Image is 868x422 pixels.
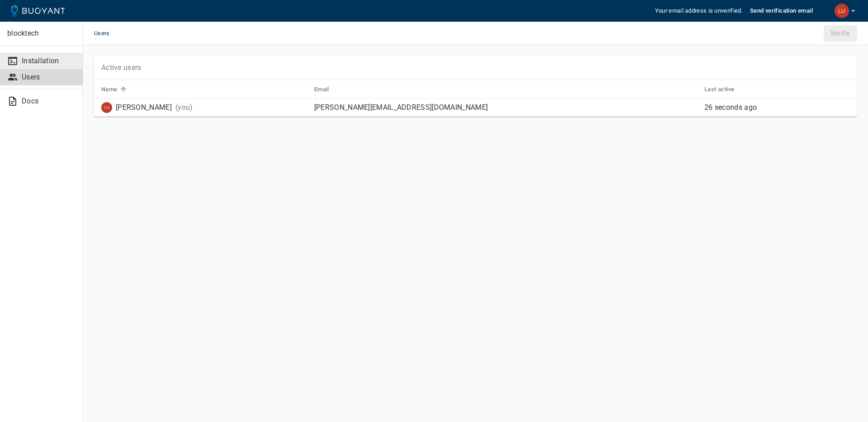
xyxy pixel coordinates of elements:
div: lucas [101,102,172,113]
p: [PERSON_NAME][EMAIL_ADDRESS][DOMAIN_NAME] [314,103,697,112]
span: Email [314,85,341,94]
img: lucas [835,4,849,18]
div: Before inviting users, you must verify your email address [824,25,857,42]
h5: Send verification email [750,7,813,14]
span: Users [94,22,121,45]
h5: Last active [704,86,734,93]
p: Installation [22,56,75,66]
h5: Name [101,86,118,93]
p: [PERSON_NAME] [116,103,172,112]
button: Send verification email [746,4,816,18]
p: Docs [22,97,75,106]
p: blocktech [7,29,75,38]
p: Users [22,73,75,82]
span: Name [101,85,129,94]
p: (you) [175,103,193,112]
span: Your email address is unverified. [655,7,743,14]
img: lucas.x@blockcustody.com [101,102,112,113]
span: Last active [704,85,746,94]
relative-time: 26 seconds ago [704,103,757,112]
h5: Email [314,86,329,93]
span: Fri, 12 Sep 2025 10:35:48 GMT+8 / Fri, 12 Sep 2025 02:35:48 UTC [704,103,757,112]
p: Active users [101,63,142,72]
